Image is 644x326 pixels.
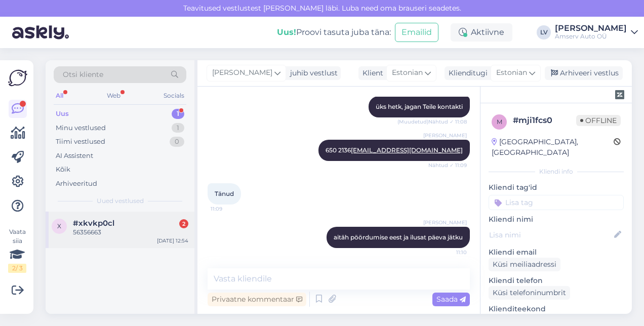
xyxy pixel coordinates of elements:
div: Küsi telefoninumbrit [489,286,570,300]
span: aitäh pöördumise eest ja ilusat päeva jätku [334,233,463,241]
div: Arhiveeri vestlus [545,66,623,80]
div: [GEOGRAPHIC_DATA], [GEOGRAPHIC_DATA] [492,137,614,158]
div: 0 [170,137,184,147]
p: Klienditeekond [489,304,624,314]
div: Uus [56,109,69,119]
p: Kliendi telefon [489,275,624,286]
div: Aktiivne [451,23,512,42]
div: juhib vestlust [286,68,338,78]
div: AI Assistent [56,151,93,161]
div: Arhiveeritud [56,179,97,189]
span: üks hetk, jagan Teile kontakti [376,103,463,110]
div: LV [537,25,551,39]
span: (Muudetud) Nähtud ✓ 11:08 [397,118,467,126]
span: [PERSON_NAME] [212,67,272,78]
div: 1 [172,123,184,133]
div: Klienditugi [445,68,488,78]
span: #xkvkp0cl [73,219,114,228]
div: Vaata siia [8,227,26,273]
div: Amserv Auto OÜ [555,32,627,40]
img: Askly Logo [8,68,27,88]
div: Klient [358,68,383,78]
img: zendesk [615,90,624,99]
span: 650 2136 [326,146,463,154]
a: [EMAIL_ADDRESS][DOMAIN_NAME] [351,146,463,154]
span: 11:09 [211,205,249,213]
div: 56356663 [73,228,188,237]
span: Estonian [392,67,423,78]
div: Kliendi info [489,167,624,176]
div: Privaatne kommentaar [208,293,306,306]
div: Kõik [56,165,70,175]
div: 1 [172,109,184,119]
p: Kliendi nimi [489,214,624,225]
div: Minu vestlused [56,123,106,133]
span: [PERSON_NAME] [423,132,467,139]
div: [DATE] 12:54 [157,237,188,244]
span: Otsi kliente [63,69,103,80]
p: Kliendi tag'id [489,182,624,193]
div: Socials [162,89,186,102]
span: Tänud [215,190,234,197]
div: Tiimi vestlused [56,137,105,147]
span: 11:10 [429,249,467,256]
span: x [57,222,61,230]
span: Nähtud ✓ 11:09 [428,161,467,169]
span: Estonian [496,67,527,78]
span: [PERSON_NAME] [423,219,467,226]
div: [PERSON_NAME] [555,24,627,32]
a: [PERSON_NAME]Amserv Auto OÜ [555,24,638,40]
div: # mji1fcs0 [513,114,576,127]
input: Lisa tag [489,195,624,210]
b: Uus! [277,27,296,37]
div: Proovi tasuta juba täna: [277,26,391,38]
p: Kliendi email [489,247,624,258]
div: 2 / 3 [8,264,26,273]
span: m [497,118,502,126]
div: 2 [179,219,188,228]
div: Web [105,89,123,102]
span: Offline [576,115,621,126]
span: Uued vestlused [97,196,144,206]
div: Küsi meiliaadressi [489,258,560,271]
button: Emailid [395,23,438,42]
div: All [54,89,65,102]
span: Saada [436,295,466,304]
input: Lisa nimi [489,229,612,240]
